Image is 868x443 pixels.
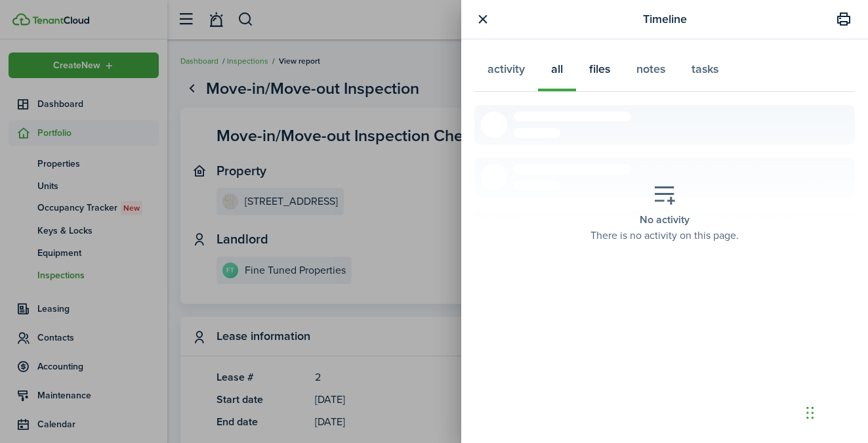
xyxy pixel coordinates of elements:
span: Timeline [643,11,687,28]
button: tasks [678,53,732,92]
div: Drag [806,393,814,432]
button: Print [833,9,855,31]
button: Close modal [474,11,491,28]
placeholder-description: There is no activity on this page. [590,228,739,243]
button: notes [623,53,678,92]
placeholder-title: No activity [640,212,690,228]
button: files [576,53,623,92]
button: activity [474,53,538,92]
iframe: Chat Widget [802,380,868,443]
